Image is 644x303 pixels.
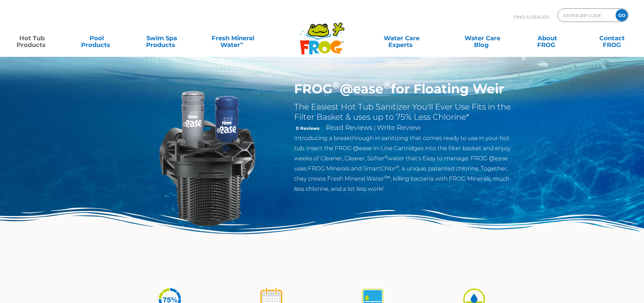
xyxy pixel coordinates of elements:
[387,174,390,180] sup: ∞
[384,174,387,180] sup: ®
[522,31,572,45] a: AboutFROG
[129,81,284,236] img: InLineWeir_Front_High_inserting-v2.png
[361,31,443,45] a: Water CareExperts
[240,40,243,46] sup: ∞
[326,123,373,132] a: Read Reviews
[72,31,122,45] a: PoolProducts
[294,81,515,97] h1: FROG @ease for Floating Weir
[201,31,264,45] a: Fresh MineralWater∞
[396,164,399,169] sup: ®
[296,125,319,131] strong: 0 Reviews
[587,31,637,45] a: ContactFROG
[384,154,388,159] sup: ®
[457,31,507,45] a: Water CareBlog
[377,123,421,132] a: Write Review
[7,31,57,45] a: Hot TubProducts
[374,125,376,131] span: |
[514,8,549,25] p: Find A Dealer
[294,102,515,122] h2: The Easiest Hot Tub Sanitizer You'll Ever Use Fits in the Filter Basket & uses up to 75% Less Chl...
[332,79,340,91] sup: ®
[137,31,187,45] a: Swim SpaProducts
[616,9,628,21] input: GO
[294,133,515,194] p: Introducing a breakthrough in sanitizing that comes ready to use in your hot tub. Insert the FROG...
[296,14,348,55] img: Frog Products Logo
[383,79,391,91] sup: ®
